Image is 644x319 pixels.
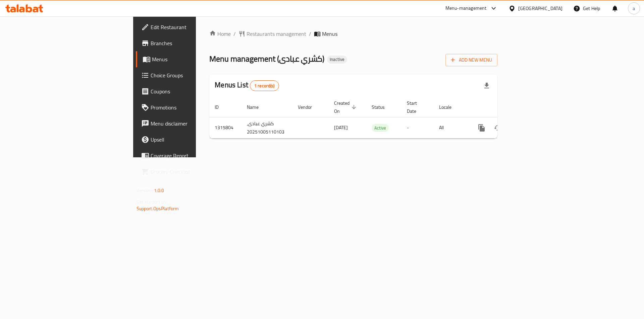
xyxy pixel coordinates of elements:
[154,186,164,195] span: 1.0.0
[372,124,389,132] div: Active
[327,56,347,64] div: Inactive
[474,120,490,136] button: more
[479,78,495,94] div: Export file
[151,71,235,79] span: Choice Groups
[151,23,235,31] span: Edit Restaurant
[518,5,562,12] div: [GEOGRAPHIC_DATA]
[401,117,434,138] td: -
[151,39,235,47] span: Branches
[298,103,321,111] span: Vendor
[137,197,167,206] span: Get support on:
[309,30,311,38] li: /
[152,55,235,63] span: Menus
[209,51,324,66] span: Menu management ( كشري عبادى )
[209,97,543,139] table: enhanced table
[451,56,492,64] span: Add New Menu
[136,132,241,148] a: Upsell
[136,83,241,99] a: Coupons
[136,164,241,180] a: Grocery Checklist
[136,67,241,83] a: Choice Groups
[372,103,393,111] span: Status
[445,54,497,66] button: Add New Menu
[334,123,348,132] span: [DATE]
[241,117,292,138] td: كشري عبادى, 20251005110103
[434,117,468,138] td: All
[215,80,279,91] h2: Menus List
[136,51,241,67] a: Menus
[137,186,153,195] span: Version:
[247,30,306,38] span: Restaurants management
[151,136,235,144] span: Upsell
[490,120,506,136] button: Change Status
[372,124,389,132] span: Active
[250,83,279,89] span: 1 record(s)
[334,99,358,115] span: Created On
[136,19,241,35] a: Edit Restaurant
[322,30,337,38] span: Menus
[137,204,179,213] a: Support.OpsPlatform
[633,5,635,12] span: a
[136,35,241,51] a: Branches
[407,99,426,115] span: Start Date
[250,80,279,91] div: Total records count
[445,4,487,12] div: Menu-management
[327,57,347,62] span: Inactive
[136,99,241,115] a: Promotions
[468,97,543,117] th: Actions
[151,168,235,176] span: Grocery Checklist
[238,30,306,38] a: Restaurants management
[247,103,267,111] span: Name
[215,103,227,111] span: ID
[151,119,235,128] span: Menu disclaimer
[151,152,235,160] span: Coverage Report
[151,87,235,95] span: Coupons
[209,30,497,38] nav: breadcrumb
[151,103,235,111] span: Promotions
[439,103,460,111] span: Locale
[136,115,241,132] a: Menu disclaimer
[136,148,241,164] a: Coverage Report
